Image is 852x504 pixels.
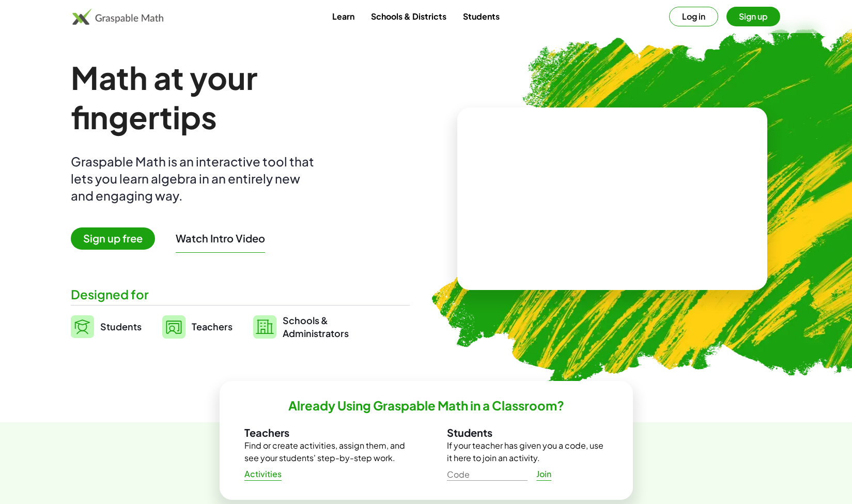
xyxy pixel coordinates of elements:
[253,315,276,339] img: svg%3e
[71,227,155,250] span: Sign up free
[455,7,508,26] a: Students
[244,426,406,439] h3: Teachers
[176,232,265,245] button: Watch Intro Video
[528,465,561,483] a: Join
[447,439,608,464] p: If your teacher has given you a code, use it here to join an activity.
[288,398,564,414] h2: Already Using Graspable Math in a Classroom?
[71,58,399,136] h1: Math at your fingertips
[244,439,406,464] p: Find or create activities, assign them, and see your students' step-by-step work.
[244,469,282,480] span: Activities
[162,315,185,339] img: svg%3e
[535,160,690,238] video: What is this? This is dynamic math notation. Dynamic math notation plays a central role in how Gr...
[253,314,349,340] a: Schools &Administrators
[283,314,349,340] span: Schools & Administrators
[236,465,290,483] a: Activities
[363,7,455,26] a: Schools & Districts
[536,469,552,480] span: Join
[162,314,233,340] a: Teachers
[324,7,363,26] a: Learn
[192,320,233,332] span: Teachers
[71,286,410,303] div: Designed for
[669,7,718,26] button: Log in
[71,315,94,338] img: svg%3e
[100,320,142,332] span: Students
[71,314,142,340] a: Students
[71,153,319,204] div: Graspable Math is an interactive tool that lets you learn algebra in an entirely new and engaging...
[726,7,780,26] button: Sign up
[447,426,608,439] h3: Students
